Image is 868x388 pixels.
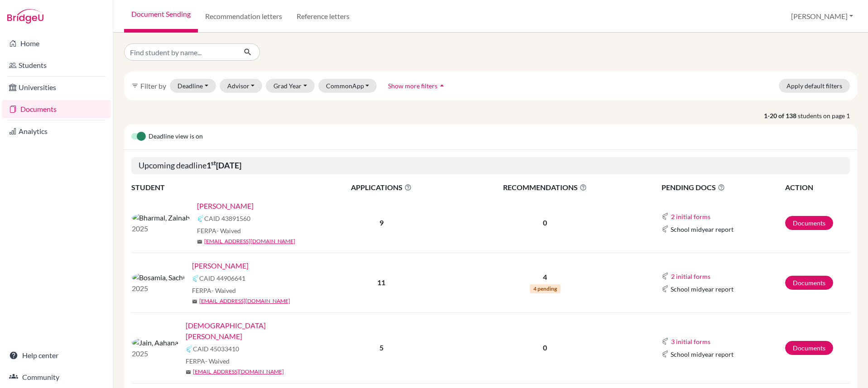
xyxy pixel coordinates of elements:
[785,216,833,230] a: Documents
[132,223,190,234] p: 2025
[451,217,639,228] p: 0
[131,182,312,193] th: STUDENT
[216,227,241,235] span: - Waived
[204,214,250,223] span: CAID 43891560
[149,131,203,142] span: Deadline view is on
[764,111,798,120] strong: 1-20 of 138
[2,346,111,364] a: Help center
[132,212,190,223] img: Bharmal, Zainab
[377,278,385,287] b: 11
[132,283,185,294] p: 2025
[2,100,111,118] a: Documents
[530,284,561,293] span: 4 pending
[662,182,784,193] span: PENDING DOCS
[186,345,193,353] img: Common App logo
[787,8,857,25] button: [PERSON_NAME]
[2,78,111,96] a: Universities
[388,82,437,90] span: Show more filters
[785,182,850,193] th: ACTION
[192,275,199,282] img: Common App logo
[131,82,139,89] i: filter_list
[313,182,450,193] span: APPLICATIONS
[451,182,639,193] span: RECOMMENDATIONS
[662,338,669,345] img: Common App logo
[671,225,734,234] span: School midyear report
[266,79,315,93] button: Grad Year
[785,276,833,290] a: Documents
[132,272,185,283] img: Bosamia, Sachi
[2,368,111,386] a: Community
[318,79,377,93] button: CommonApp
[186,369,191,375] span: mail
[380,79,454,93] button: Show more filtersarrow_drop_up
[798,111,857,120] span: students on page 1
[199,297,290,305] a: [EMAIL_ADDRESS][DOMAIN_NAME]
[131,157,850,174] h5: Upcoming deadline
[140,81,166,90] span: Filter by
[220,79,263,93] button: Advisor
[671,350,734,359] span: School midyear report
[206,160,241,170] b: 1 [DATE]
[2,56,111,74] a: Students
[211,287,236,294] span: - Waived
[662,285,669,292] img: Common App logo
[379,218,384,227] b: 9
[197,226,241,235] span: FERPA
[662,273,669,280] img: Common App logo
[671,271,711,282] button: 2 initial forms
[437,81,446,90] i: arrow_drop_up
[192,260,249,271] a: [PERSON_NAME]
[193,344,239,354] span: CAID 45033410
[379,343,384,352] b: 5
[186,320,319,342] a: [DEMOGRAPHIC_DATA][PERSON_NAME]
[193,368,284,376] a: [EMAIL_ADDRESS][DOMAIN_NAME]
[2,34,111,53] a: Home
[192,286,236,295] span: FERPA
[211,159,216,167] sup: st
[132,337,178,348] img: Jain, Aahana
[662,213,669,220] img: Common App logo
[671,336,711,347] button: 3 initial forms
[197,201,254,211] a: [PERSON_NAME]
[205,357,230,365] span: - Waived
[451,272,639,283] p: 4
[785,341,833,355] a: Documents
[671,211,711,222] button: 2 initial forms
[2,122,111,140] a: Analytics
[197,215,204,222] img: Common App logo
[170,79,216,93] button: Deadline
[192,299,197,304] span: mail
[197,239,202,244] span: mail
[7,9,43,24] img: Bridge-U
[662,225,669,233] img: Common App logo
[124,43,236,61] input: Find student by name...
[662,350,669,358] img: Common App logo
[779,79,850,93] button: Apply default filters
[671,284,734,294] span: School midyear report
[199,273,245,283] span: CAID 44906641
[204,237,295,245] a: [EMAIL_ADDRESS][DOMAIN_NAME]
[186,356,230,366] span: FERPA
[132,348,178,359] p: 2025
[451,342,639,353] p: 0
